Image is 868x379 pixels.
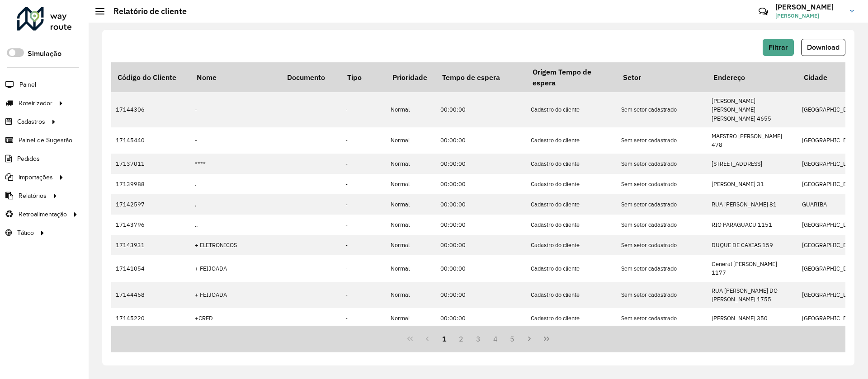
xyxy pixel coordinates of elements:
td: 00:00:00 [436,282,526,308]
button: Download [801,39,845,56]
button: 5 [504,330,521,347]
td: - [341,282,386,308]
td: [PERSON_NAME] [PERSON_NAME] [PERSON_NAME] 4655 [707,92,797,127]
h2: Relatório de cliente [104,6,187,16]
td: 00:00:00 [436,215,526,235]
td: Cadastro do cliente [526,282,617,308]
td: - [341,235,386,255]
td: Cadastro do cliente [526,92,617,127]
td: RUA [PERSON_NAME] 81 [707,194,797,215]
td: Normal [386,154,436,174]
th: Prioridade [386,62,436,92]
td: Cadastro do cliente [526,194,617,215]
td: Cadastro do cliente [526,215,617,235]
th: Endereço [707,62,797,92]
button: Next Page [521,330,538,347]
td: 17141054 [111,255,190,281]
td: 17143931 [111,235,190,255]
td: Normal [386,92,436,127]
td: 17145220 [111,308,190,328]
button: Filtrar [763,39,794,56]
th: Código do Cliente [111,62,190,92]
span: Roteirizador [19,98,52,108]
td: . [190,194,281,215]
td: - [341,255,386,281]
td: .. [190,215,281,235]
span: Tático [17,228,34,238]
td: [PERSON_NAME] 350 [707,308,797,328]
td: 17142597 [111,194,190,215]
span: Pedidos [17,154,40,164]
td: 00:00:00 [436,308,526,328]
td: 17145440 [111,127,190,154]
td: Cadastro do cliente [526,308,617,328]
td: [STREET_ADDRESS] [707,154,797,174]
td: Sem setor cadastrado [617,282,707,308]
td: 00:00:00 [436,154,526,174]
button: 1 [436,330,453,347]
td: 17144306 [111,92,190,127]
th: Nome [190,62,281,92]
td: Sem setor cadastrado [617,194,707,215]
td: . [190,174,281,194]
td: - [341,308,386,328]
span: Painel [19,80,36,89]
td: +CRED [190,308,281,328]
td: Sem setor cadastrado [617,154,707,174]
td: - [190,92,281,127]
td: MAESTRO [PERSON_NAME] 478 [707,127,797,154]
td: [PERSON_NAME] 31 [707,174,797,194]
td: Normal [386,235,436,255]
td: + ELETRONICOS [190,235,281,255]
span: [PERSON_NAME] [775,12,843,20]
td: Normal [386,255,436,281]
td: 17137011 [111,154,190,174]
td: Sem setor cadastrado [617,235,707,255]
button: 4 [487,330,504,347]
td: - [341,174,386,194]
td: + FEIJOADA [190,255,281,281]
td: 17139988 [111,174,190,194]
th: Documento [281,62,341,92]
span: Painel de Sugestão [19,136,72,145]
td: RUA [PERSON_NAME] DO [PERSON_NAME] 1755 [707,282,797,308]
span: Cadastros [17,117,45,126]
th: Tempo de espera [436,62,526,92]
td: Sem setor cadastrado [617,255,707,281]
button: 3 [470,330,487,347]
td: 17144468 [111,282,190,308]
td: - [341,194,386,215]
td: - [341,215,386,235]
a: Contato Rápido [754,2,773,21]
td: RIO PARAGUACU 1151 [707,215,797,235]
th: Setor [617,62,707,92]
td: 00:00:00 [436,174,526,194]
td: Cadastro do cliente [526,127,617,154]
td: 00:00:00 [436,255,526,281]
label: Simulação [28,48,61,59]
td: Sem setor cadastrado [617,92,707,127]
td: - [190,127,281,154]
td: - [341,127,386,154]
td: Sem setor cadastrado [617,127,707,154]
td: 17143796 [111,215,190,235]
td: Cadastro do cliente [526,235,617,255]
span: Importações [19,173,53,182]
td: 00:00:00 [436,92,526,127]
td: Normal [386,215,436,235]
td: Sem setor cadastrado [617,215,707,235]
td: Cadastro do cliente [526,174,617,194]
td: + FEIJOADA [190,282,281,308]
td: 00:00:00 [436,127,526,154]
td: Normal [386,282,436,308]
td: - [341,154,386,174]
td: - [341,92,386,127]
h3: [PERSON_NAME] [775,3,843,11]
td: 00:00:00 [436,194,526,215]
button: Last Page [538,330,555,347]
th: Tipo [341,62,386,92]
td: Normal [386,174,436,194]
button: 2 [453,330,470,347]
span: Relatórios [19,191,47,201]
td: Normal [386,127,436,154]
